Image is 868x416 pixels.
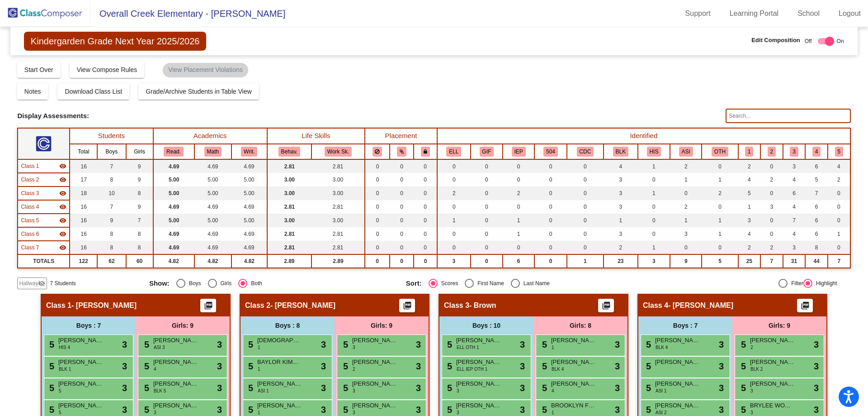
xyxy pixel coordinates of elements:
mat-icon: visibility [59,230,66,238]
span: Off [805,37,812,45]
button: 3 [790,147,798,157]
th: Black/African American [604,144,638,159]
th: 504 Plan [534,144,566,159]
td: 4.69 [194,200,231,214]
td: 0 [390,200,414,214]
td: 8 [97,241,126,254]
td: 0 [670,241,702,254]
td: 7 [126,214,153,227]
td: 3.00 [311,173,365,186]
td: 1 [670,214,702,227]
td: Hidden teacher - Gannon [18,159,70,173]
td: 0 [365,214,390,227]
th: 5 [828,144,850,159]
td: 122 [70,254,97,268]
td: 0 [365,159,390,173]
td: 1 [828,227,850,241]
td: 0 [365,186,390,200]
th: 2 [760,144,783,159]
td: 0 [828,200,850,214]
td: 0 [471,186,503,200]
td: 1 [567,254,604,268]
mat-icon: visibility [59,203,66,210]
td: 4.82 [153,254,194,268]
td: 0 [414,227,437,241]
span: Kindergarden Grade Next Year 2025/2026 [24,32,207,51]
td: 0 [567,186,604,200]
td: 1 [638,186,670,200]
td: 0 [390,186,414,200]
td: 10 [97,186,126,200]
td: 1 [503,214,534,227]
button: View Compose Rules [70,62,145,78]
span: Class 6 [21,230,39,238]
td: 4.82 [231,254,267,268]
td: 9 [126,159,153,173]
button: IEP [512,147,526,157]
mat-icon: visibility [59,163,66,170]
td: 4 [604,159,638,173]
button: Behav. [278,147,300,157]
td: 0 [414,159,437,173]
input: Search... [726,109,850,123]
td: 4.82 [194,254,231,268]
td: 1 [738,200,761,214]
td: 0 [414,254,437,268]
span: View Compose Rules [77,66,137,73]
td: 16 [70,200,97,214]
td: 0 [365,173,390,186]
button: 1 [745,147,753,157]
td: 0 [567,214,604,227]
td: 0 [702,200,738,214]
td: 0 [534,227,566,241]
th: Students [70,128,153,144]
td: 2.81 [311,241,365,254]
td: 0 [503,173,534,186]
td: 5.00 [194,214,231,227]
a: Logout [831,6,868,21]
td: 7 [783,214,806,227]
td: 6 [783,186,806,200]
td: 0 [365,241,390,254]
td: 0 [390,227,414,241]
td: 3.00 [267,173,311,186]
th: Keep away students [365,144,390,159]
th: CDC-Inclusion [567,144,604,159]
td: 2.81 [311,200,365,214]
td: 4 [783,227,806,241]
td: 0 [414,200,437,214]
td: 0 [390,254,414,268]
td: 0 [437,227,471,241]
td: 0 [702,241,738,254]
td: 23 [604,254,638,268]
td: 1 [702,173,738,186]
td: 2 [503,186,534,200]
td: 0 [414,241,437,254]
td: 0 [365,227,390,241]
td: 0 [390,159,414,173]
td: 9 [670,254,702,268]
td: 0 [471,227,503,241]
td: 0 [390,214,414,227]
td: 4 [783,200,806,214]
a: Support [678,6,718,21]
td: 2 [437,186,471,200]
td: Hidden teacher - Sanderson [18,214,70,227]
td: 0 [365,254,390,268]
a: Learning Portal [722,6,786,21]
th: Keep with teacher [414,144,437,159]
td: 0 [414,214,437,227]
td: 16 [70,241,97,254]
td: 0 [471,173,503,186]
th: Individualized Education Plan [503,144,534,159]
mat-icon: picture_as_pdf [402,301,413,314]
td: 6 [805,159,828,173]
td: 4 [828,159,850,173]
td: 0 [702,159,738,173]
td: 0 [638,200,670,214]
th: Academics [153,128,267,144]
td: 9 [126,173,153,186]
th: Asian/Native American [670,144,702,159]
th: Other [702,144,738,159]
span: Overall Creek Elementary - [PERSON_NAME] [90,6,285,21]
